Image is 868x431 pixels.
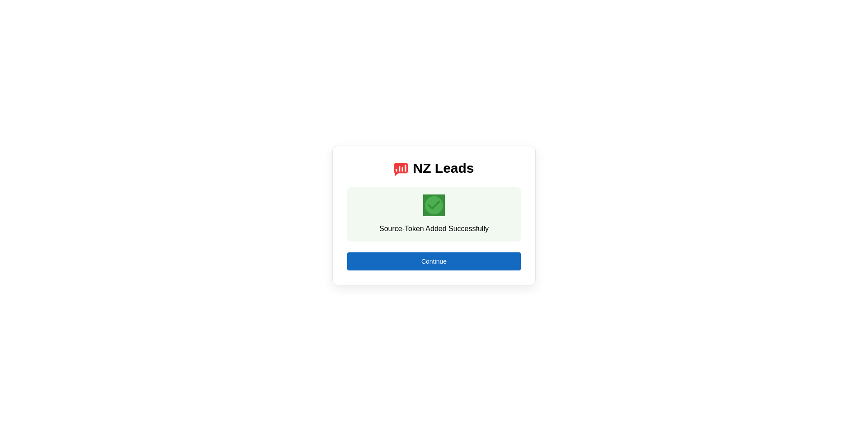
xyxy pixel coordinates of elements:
div: Source-Token Added Successfully [379,223,489,234]
mat-icon: check_circle [423,194,445,216]
img: logo [394,161,408,176]
button: Continue [347,252,521,270]
div: NZ Leads [413,161,474,176]
span: Continue [421,258,447,265]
